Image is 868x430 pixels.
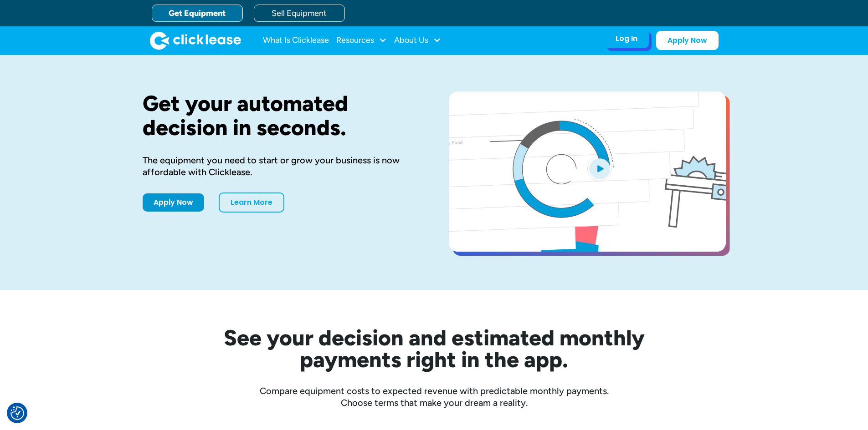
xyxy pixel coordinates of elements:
[143,193,204,212] a: Apply Now
[587,156,612,181] img: Blue play button logo on a light blue circular background
[336,31,387,50] div: Resources
[449,91,726,252] a: open lightbox
[143,91,420,140] h1: Get your automated decision in seconds.
[152,5,243,22] a: Get Equipment
[656,31,719,50] a: Apply Now
[394,31,441,50] div: About Us
[143,154,420,178] div: The equipment you need to start or grow your business is now affordable with Clicklease.
[143,385,726,409] div: Compare equipment costs to expected revenue with predictable monthly payments. Choose terms that ...
[150,31,241,50] img: Clicklease logo
[616,34,637,43] div: Log In
[263,31,329,50] a: What Is Clicklease
[254,5,345,22] a: Sell Equipment
[219,192,284,212] a: Learn More
[179,327,689,370] h2: See your decision and estimated monthly payments right in the app.
[150,31,241,50] a: home
[10,406,24,420] button: Consent Preferences
[10,406,24,420] img: Revisit consent button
